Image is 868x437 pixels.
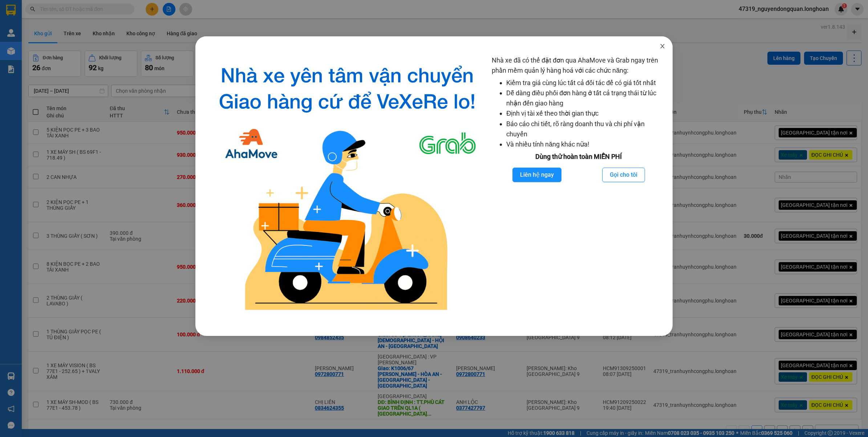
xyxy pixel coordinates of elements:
[610,170,637,179] span: Gọi cho tôi
[512,168,561,182] button: Liên hệ ngay
[520,170,554,179] span: Liên hệ ngay
[506,88,665,109] li: Dễ dàng điều phối đơn hàng ở tất cả trạng thái từ lúc nhận đến giao hàng
[506,119,665,140] li: Báo cáo chi tiết, rõ ràng doanh thu và chi phí vận chuyển
[208,55,486,318] img: logo
[602,168,645,182] button: Gọi cho tôi
[492,55,665,318] div: Nhà xe đã có thể đặt đơn qua AhaMove và Grab ngay trên phần mềm quản lý hàng hoá với các chức năng:
[660,43,665,49] span: close
[652,36,673,57] button: Close
[506,78,665,88] li: Kiểm tra giá cùng lúc tất cả đối tác để có giá tốt nhất
[506,139,665,149] li: Và nhiều tính năng khác nữa!
[492,152,665,162] div: Dùng thử hoàn toàn MIỄN PHÍ
[506,108,665,119] li: Định vị tài xế theo thời gian thực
